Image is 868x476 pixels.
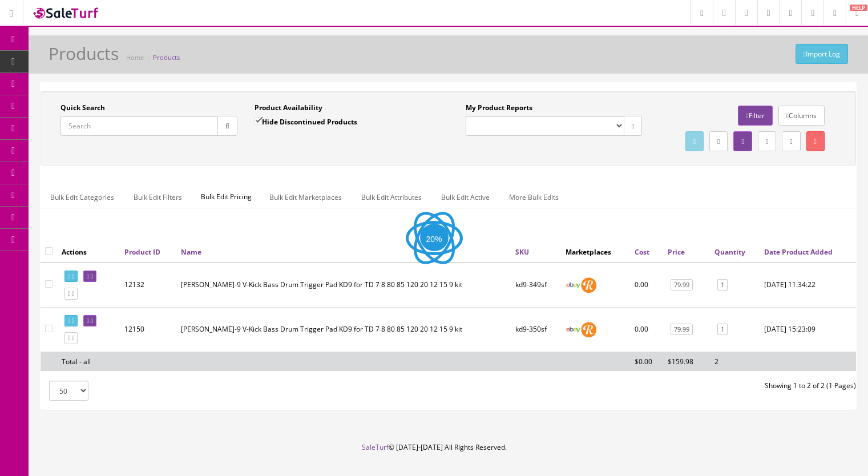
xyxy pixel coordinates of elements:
[566,322,581,337] img: ebay
[255,103,322,113] label: Product Availability
[566,277,581,293] img: ebay
[561,241,630,262] th: Marketplaces
[796,44,848,64] a: Import Log
[57,241,120,262] th: Actions
[120,307,176,352] td: 12150
[176,263,511,308] td: Roland KD-9 V-Kick Bass Drum Trigger Pad KD9 for TD 7 8 80 85 120 20 12 15 9 kit
[738,106,772,126] a: Filter
[432,186,499,208] a: Bulk Edit Active
[60,103,105,113] label: Quick Search
[515,247,529,257] a: SKU
[57,352,120,371] td: Total - all
[671,279,693,291] a: 79.99
[668,247,685,257] a: Price
[778,106,825,126] a: Columns
[260,186,351,208] a: Bulk Edit Marketplaces
[500,186,568,208] a: More Bulk Edits
[714,247,745,257] a: Quantity
[49,44,119,63] h1: Products
[671,324,693,336] a: 79.99
[192,186,260,208] span: Bulk Edit Pricing
[32,5,100,21] img: SaleTurf
[630,352,663,371] td: $0.00
[760,307,856,352] td: 2025-09-16 15:23:09
[717,324,728,336] a: 1
[60,116,218,136] input: Search
[630,263,663,308] td: 0.00
[255,117,262,124] input: Hide Discontinued Products
[511,307,561,352] td: kd9-350sf
[717,279,728,291] a: 1
[764,247,833,257] a: Date Product Added
[126,53,144,62] a: Home
[581,277,596,293] img: reverb
[41,186,123,208] a: Bulk Edit Categories
[511,263,561,308] td: kd9-349sf
[581,322,596,337] img: reverb
[635,247,649,257] a: Cost
[850,5,867,11] span: HELP
[362,442,389,452] a: SaleTurf
[176,307,511,352] td: Roland KD-9 V-Kick Bass Drum Trigger Pad KD9 for TD 7 8 80 85 120 20 12 15 9 kit
[710,352,760,371] td: 2
[466,103,532,113] label: My Product Reports
[663,352,710,371] td: $159.98
[153,53,180,62] a: Products
[124,247,160,257] a: Product ID
[120,263,176,308] td: 12132
[352,186,431,208] a: Bulk Edit Attributes
[449,381,865,391] div: Showing 1 to 2 of 2 (1 Pages)
[760,263,856,308] td: 2025-09-15 11:34:22
[630,307,663,352] td: 0.00
[181,247,201,257] a: Name
[124,186,191,208] a: Bulk Edit Filters
[255,116,357,127] label: Hide Discontinued Products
